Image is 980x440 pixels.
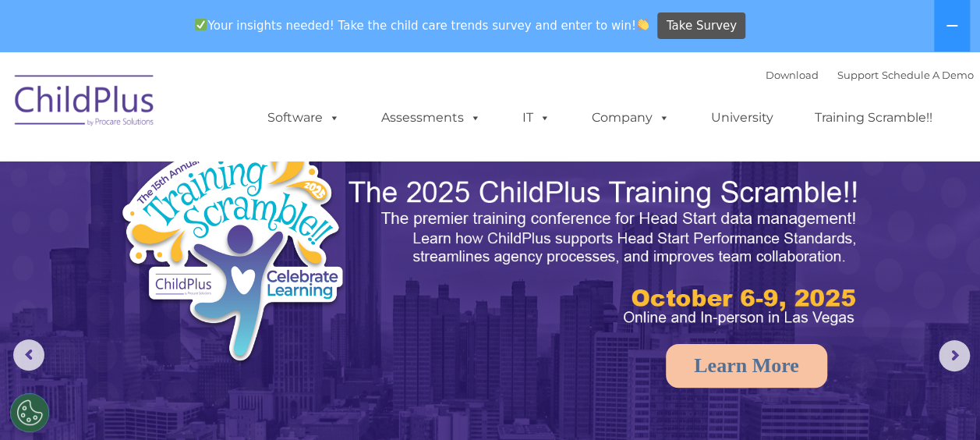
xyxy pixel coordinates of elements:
[10,393,49,432] button: Cookies Settings
[507,102,566,133] a: IT
[667,12,737,40] span: Take Survey
[882,69,974,81] a: Schedule A Demo
[576,102,685,133] a: Company
[366,102,497,133] a: Assessments
[837,69,879,81] a: Support
[7,64,163,142] img: ChildPlus by Procare Solutions
[189,10,656,41] span: Your insights needed! Take the child care trends survey and enter to win!
[902,365,980,440] iframe: Chat Widget
[766,69,974,81] font: |
[252,102,356,133] a: Software
[799,102,948,133] a: Training Scramble!!
[195,19,207,30] img: ✅
[217,103,264,115] span: Last name
[657,12,745,40] a: Take Survey
[637,19,649,30] img: 👏
[666,344,827,388] a: Learn More
[695,102,789,133] a: University
[766,69,819,81] a: Download
[217,167,283,179] span: Phone number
